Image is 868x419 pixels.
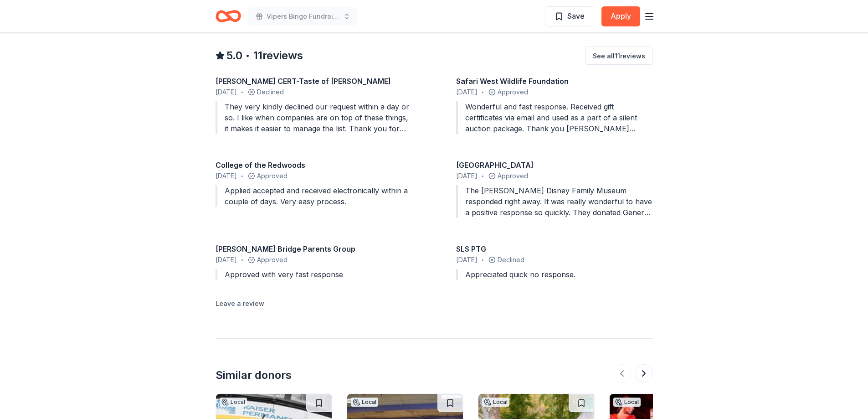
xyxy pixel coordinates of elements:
div: [PERSON_NAME] CERT-Taste of [PERSON_NAME] [216,76,412,87]
div: They very kindly declined our request within a day or so. I like when companies are on top of the... [216,101,412,134]
span: • [245,51,250,61]
div: Approved with very fast response [216,269,412,280]
div: SLS PTG [456,243,653,254]
div: Applied accepted and received electronically within a couple of days. Very easy process. [216,185,412,207]
div: [GEOGRAPHIC_DATA] [456,160,653,171]
div: Local [482,398,509,407]
div: Appreciated quick no response. [456,269,653,280]
span: [DATE] [216,87,237,98]
span: [DATE] [216,254,237,265]
div: Approved [456,87,653,98]
span: Vipers Bingo Fundraiser Raffle Dinner [267,11,339,22]
button: See all11reviews [585,47,653,65]
div: Approved [456,171,653,181]
span: 11 reviews [253,48,303,63]
div: Declined [456,254,653,265]
div: Local [351,398,378,407]
div: Wonderful and fast response. Received gift certificates via email and used as a part of a silent ... [456,101,653,134]
span: • [482,88,484,96]
button: Save [545,6,594,26]
button: Leave a review [216,298,264,309]
button: Apply [601,6,640,26]
div: Similar donors [216,368,292,383]
span: • [482,172,484,180]
span: [DATE] [456,171,478,181]
span: • [482,256,484,264]
span: [DATE] [216,171,237,181]
span: • [241,172,243,180]
span: [DATE] [456,87,478,98]
div: Approved [216,254,412,265]
div: Safari West Wildlife Foundation [456,76,653,87]
span: Save [567,10,585,22]
button: Vipers Bingo Fundraiser Raffle Dinner [248,7,358,26]
div: Declined [216,87,412,98]
span: • [241,256,243,264]
a: Home [216,5,241,27]
div: Local [220,398,247,407]
div: College of the Redwoods [216,160,412,171]
div: Approved [216,171,412,181]
div: The [PERSON_NAME] Disney Family Museum responded right away. It was really wonderful to have a po... [456,185,653,218]
div: [PERSON_NAME] Bridge Parents Group [216,243,412,254]
div: Local [613,398,641,407]
span: 5.0 [226,48,242,63]
span: [DATE] [456,254,478,265]
span: • [241,88,243,96]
